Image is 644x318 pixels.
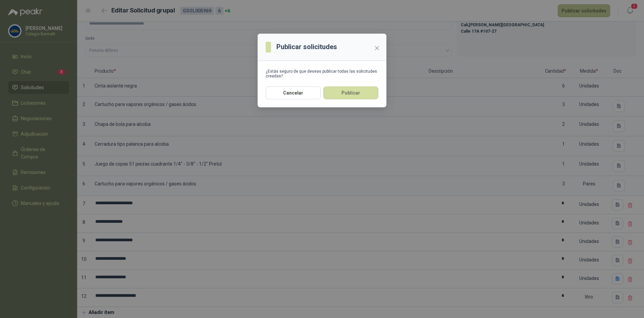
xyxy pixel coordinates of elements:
span: close [374,45,380,51]
button: Publicar [323,86,378,99]
button: Cancelar [266,86,321,99]
h3: Publicar solicitudes [276,42,337,52]
div: ¿Estás seguro de que deseas publicar todas las solicitudes creadas? [266,69,378,78]
button: Close [372,43,382,54]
